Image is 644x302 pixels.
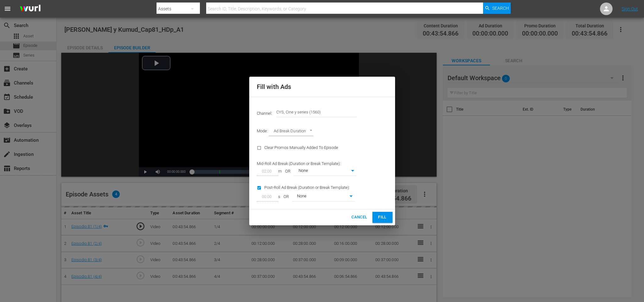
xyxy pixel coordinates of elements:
div: Post-Roll Ad Break (Duration or Break Template): [253,180,360,205]
span: s [278,194,280,200]
div: Clear Promos Manually Added To Episode [253,140,360,156]
button: Fill [372,212,393,223]
span: m [278,168,282,174]
img: ans4CAIJ8jUAAAAAAAAAAAAAAAAAAAAAAAAgQb4GAAAAAAAAAAAAAAAAAAAAAAAAJMjXAAAAAAAAAAAAAAAAAAAAAAAAgAT5G... [15,2,45,16]
span: Channel: [257,111,276,116]
span: menu [4,5,11,13]
span: Fill [377,214,388,221]
span: Cancel [351,214,367,221]
div: Mode: [253,124,391,140]
span: Mid-Roll Ad Break (Duration or Break Template): [257,161,341,166]
button: Cancel [349,212,370,223]
span: OR [282,168,294,174]
div: None [294,167,356,176]
span: Search [492,3,509,14]
span: OR [280,194,292,200]
div: None [292,192,355,201]
div: Ad Break Duration [269,127,314,136]
a: Sign Out [622,6,638,11]
h2: Fill with Ads [257,82,388,92]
